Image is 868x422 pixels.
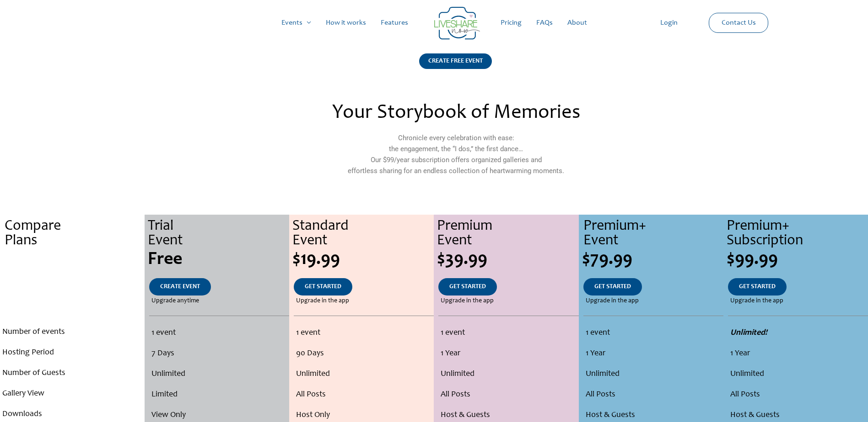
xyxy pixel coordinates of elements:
li: 1 Year [441,343,576,364]
a: About [560,8,594,37]
div: $19.99 [292,251,434,269]
li: 90 Days [296,343,431,364]
a: CREATE FREE EVENT [419,53,492,80]
div: Premium+ Subscription [727,219,868,248]
p: Chronicle every celebration with ease: the engagement, the “I dos,” the first dance… Our $99/year... [258,132,654,176]
li: All Posts [586,385,721,405]
span: Upgrade in the app [441,295,494,306]
li: All Posts [296,385,431,405]
span: GET STARTED [449,284,486,290]
a: Events [274,8,318,37]
span: Upgrade anytime [151,295,199,306]
li: Unlimited [441,364,576,385]
li: 1 Year [586,343,721,364]
span: GET STARTED [594,284,631,290]
a: Pricing [493,8,529,37]
li: Number of events [2,322,142,343]
a: CREATE EVENT [149,278,211,295]
li: 1 event [441,323,576,343]
div: Trial Event [148,219,289,248]
li: 7 Days [151,343,286,364]
li: Unlimited [296,364,431,385]
div: $39.99 [437,251,578,269]
a: Login [653,8,685,37]
li: 1 event [296,323,431,343]
h2: Your Storybook of Memories [258,103,654,123]
span: CREATE EVENT [160,284,200,290]
div: CREATE FREE EVENT [419,53,492,69]
li: All Posts [730,385,866,405]
span: GET STARTED [739,284,776,290]
div: Premium Event [437,219,578,248]
span: . [71,298,73,304]
nav: Site Navigation [16,8,852,37]
a: FAQs [529,8,560,37]
li: Gallery View [2,384,142,404]
img: LiveShare logo - Capture & Share Event Memories [434,7,480,40]
li: Unlimited [586,364,721,385]
a: How it works [318,8,373,37]
a: GET STARTED [294,278,352,295]
div: $79.99 [582,251,723,269]
li: 1 Year [730,343,866,364]
li: Number of Guests [2,363,142,384]
span: GET STARTED [305,284,341,290]
li: 1 event [586,323,721,343]
span: . [71,284,73,290]
div: Standard Event [292,219,434,248]
li: Unlimited [730,364,866,385]
div: Compare Plans [5,219,145,248]
a: Features [373,8,415,37]
a: . [60,278,84,295]
span: Upgrade in the app [586,295,639,306]
a: GET STARTED [583,278,642,295]
li: Unlimited [151,364,286,385]
li: All Posts [441,385,576,405]
li: Limited [151,385,286,405]
div: $99.99 [727,251,868,269]
strong: Unlimited! [730,329,767,337]
span: Upgrade in the app [730,295,783,306]
li: Hosting Period [2,343,142,363]
span: Upgrade in the app [296,295,349,306]
div: Premium+ Event [583,219,723,248]
li: 1 event [151,323,286,343]
a: GET STARTED [438,278,497,295]
a: Contact Us [714,13,763,32]
span: . [70,251,75,269]
div: Free [148,251,289,269]
a: GET STARTED [728,278,787,295]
